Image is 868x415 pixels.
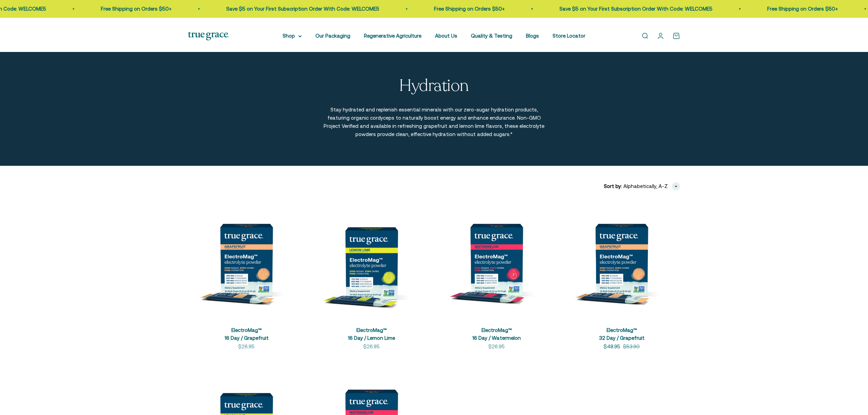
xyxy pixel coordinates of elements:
sale-price: $26.95 [238,343,255,351]
sale-price: $26.95 [363,343,380,351]
img: ElectroMag™ [438,201,555,318]
compare-at-price: $53.90 [623,343,640,351]
sale-price: $26.95 [488,343,505,351]
a: Our Packaging [315,33,350,39]
a: ElectroMag™16 Day / Grapefruit [225,327,269,341]
img: ElectroMag™ [563,201,680,318]
a: ElectroMag™16 Day / Lemon Lime [348,327,395,341]
a: Free Shipping on Orders $50+ [98,6,169,12]
a: Regenerative Agriculture [364,33,421,39]
a: ElectroMag™16 Day / Watermelon [472,327,521,341]
a: ElectroMag™32 Day / Grapefruit [599,327,645,341]
p: Stay hydrated and replenish essential minerals with our zero-sugar hydration products, featuring ... [323,106,545,138]
sale-price: $48.95 [603,343,620,351]
p: Save $5 on Your First Subscription Order With Code: WELCOME5 [223,5,377,13]
span: Sort by: [604,182,622,190]
a: Free Shipping on Orders $50+ [764,6,835,12]
a: About Us [435,33,457,39]
p: Save $5 on Your First Subscription Order With Code: WELCOME5 [557,5,710,13]
p: Hydration [399,77,469,95]
img: ElectroMag™ [188,201,305,318]
a: Store Locator [553,33,585,39]
img: ElectroMag™ [313,201,430,318]
a: Blogs [526,33,539,39]
summary: Shop [283,32,302,40]
a: Free Shipping on Orders $50+ [431,6,502,12]
a: Quality & Testing [471,33,512,39]
button: Alphabetically, A-Z [623,182,680,190]
span: Alphabetically, A-Z [623,182,668,190]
